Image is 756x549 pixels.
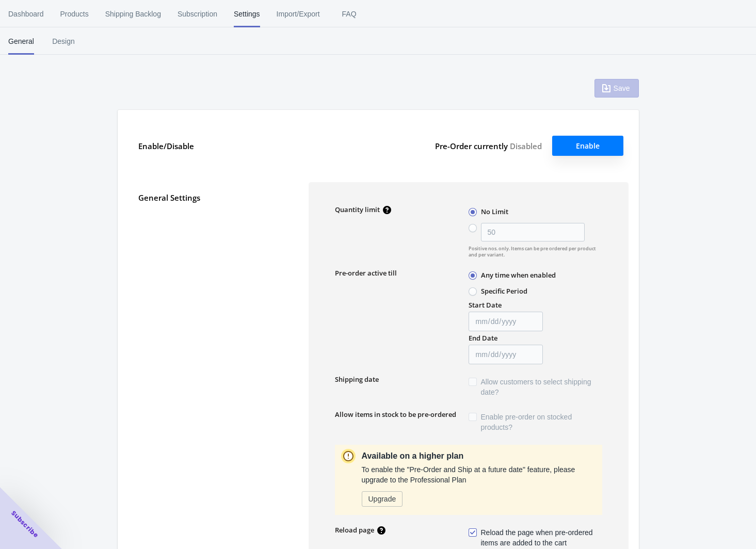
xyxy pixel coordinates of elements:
label: No Limit [481,207,508,216]
label: End Date [469,333,497,343]
span: Products [60,1,89,27]
label: Reload page [335,525,374,535]
p: To enable the "Pre-Order and Ship at a future date" feature, please upgrade to the Professional Plan [362,464,596,485]
span: Upgrade [368,495,396,503]
span: Disabled [510,141,542,151]
span: Subscribe [9,509,40,540]
label: Pre-Order currently [435,136,542,156]
label: General Settings [138,192,288,203]
label: Allow items in stock to be pre-ordered [335,410,456,419]
span: Subscription [178,1,217,27]
button: Upgrade [362,491,403,507]
span: General [8,28,34,55]
label: Shipping date [335,375,379,384]
span: FAQ [336,1,362,27]
button: Enable [552,136,623,156]
label: Pre-order active till [335,268,469,278]
span: Settings [234,1,260,27]
span: Enable pre-order on stocked products? [481,412,602,432]
span: Dashboard [8,1,44,27]
label: Any time when enabled [481,270,556,280]
span: Shipping Backlog [105,1,161,27]
span: Import/Export [277,1,320,27]
span: Design [51,28,76,55]
span: Allow customers to select shipping date? [481,377,602,397]
label: Specific Period [481,286,527,296]
span: Reload the page when pre-ordered items are added to the cart [481,527,602,548]
label: Enable/Disable [138,141,288,151]
span: Positive nos. only. Items can be pre ordered per product and per variant. [469,246,602,258]
p: Available on a higher plan [362,450,596,462]
label: Start Date [469,300,502,310]
label: Quantity limit [335,205,380,214]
